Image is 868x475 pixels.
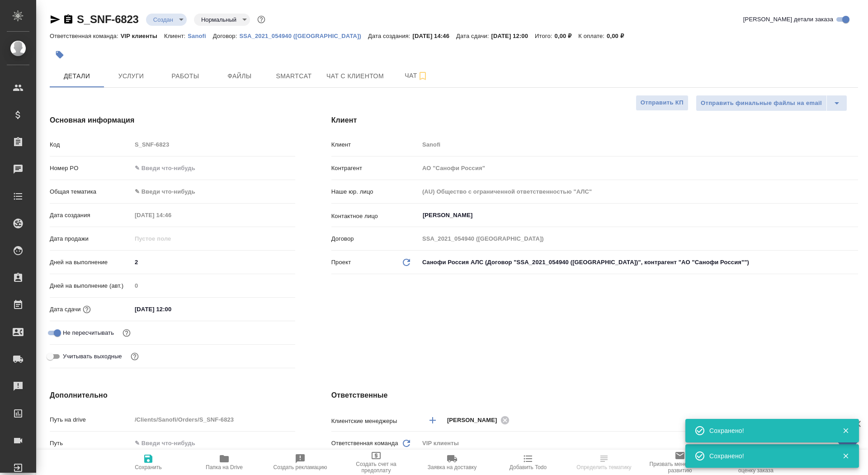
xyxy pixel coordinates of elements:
button: Отправить финальные файлы на email [696,95,827,111]
p: Клиент: [164,33,188,39]
svg: Подписаться [417,71,428,81]
button: Open [853,214,855,216]
p: [DATE] 12:00 [491,33,535,39]
button: Определить тематику [566,450,642,475]
input: ✎ Введи что-нибудь [132,256,295,269]
a: Sanofi [188,32,213,39]
p: Дата создания: [368,33,412,39]
span: Учитывать выходные [63,352,122,361]
input: Пустое поле [132,209,211,222]
button: Скопировать ссылку для ЯМессенджера [50,14,61,25]
span: Определить тематику [576,464,631,470]
span: Чат с клиентом [326,71,384,82]
p: Дата создания [50,211,132,220]
h4: Клиент [331,115,858,126]
button: Закрыть [836,452,855,460]
p: Договор: [213,33,240,39]
p: Клиентские менеджеры [331,417,419,426]
input: ✎ Введи что-нибудь [132,303,211,316]
button: Добавить менеджера [422,409,443,431]
span: Smartcat [272,71,316,82]
div: VIP клиенты [419,436,858,451]
div: Создан [194,14,250,26]
p: Ответственная команда: [50,33,121,39]
p: 0,00 ₽ [555,33,579,39]
input: Пустое поле [419,138,858,151]
h4: Дополнительно [50,390,295,401]
button: Добавить тэг [50,45,70,65]
button: Призвать менеджера по развитию [642,450,718,475]
input: Пустое поле [132,138,295,151]
div: Сохранено! [709,451,829,461]
div: split button [696,95,847,111]
div: [PERSON_NAME] [447,414,512,426]
h4: Ответственные [331,390,858,401]
span: Папка на Drive [206,464,243,470]
div: Санофи Россия АЛС (Договор "SSA_2021_054940 ([GEOGRAPHIC_DATA])", контрагент "АО "Санофи Россия"") [419,255,858,270]
p: Ответственная команда [331,439,398,448]
p: Путь на drive [50,415,132,424]
p: SSA_2021_054940 ([GEOGRAPHIC_DATA]) [239,33,368,39]
input: Пустое поле [132,232,211,245]
p: Код [50,140,132,149]
span: Файлы [218,71,261,82]
p: VIP клиенты [121,33,164,39]
input: Пустое поле [419,185,858,198]
p: Наше юр. лицо [331,187,419,196]
p: Проект [331,258,351,267]
div: ✎ Введи что-нибудь [135,187,284,196]
button: Скопировать ссылку [63,14,74,25]
button: Заявка на доставку [414,450,490,475]
div: Создан [146,14,187,26]
input: Пустое поле [419,161,858,175]
input: ✎ Введи что-нибудь [132,437,295,450]
span: Заявка на доставку [428,464,476,470]
button: Создать рекламацию [262,450,338,475]
input: Пустое поле [132,413,295,426]
span: Не пересчитывать [63,328,114,337]
span: Призвать менеджера по развитию [647,461,712,474]
p: Контактное лицо [331,212,419,221]
button: Создан [151,16,176,24]
span: Чат [395,70,438,81]
button: Закрыть [836,427,855,435]
button: Папка на Drive [186,450,262,475]
p: [DATE] 14:46 [412,33,456,39]
button: Отправить КП [636,95,689,111]
input: Пустое поле [419,232,858,245]
p: Дата продажи [50,234,132,243]
p: Sanofi [188,33,213,39]
button: Добавить Todo [490,450,566,475]
button: Создать счет на предоплату [338,450,414,475]
button: Если добавить услуги и заполнить их объемом, то дата рассчитается автоматически [81,304,93,315]
span: [PERSON_NAME] [447,416,503,425]
span: Отправить финальные файлы на email [701,98,822,109]
span: Сохранить [135,464,162,470]
h4: Основная информация [50,115,295,126]
button: Доп статусы указывают на важность/срочность заказа [255,14,267,25]
a: S_SNF-6823 [77,13,139,25]
span: Создать рекламацию [274,464,327,470]
span: Создать счет на предоплату [344,461,409,474]
a: SSA_2021_054940 ([GEOGRAPHIC_DATA]) [239,32,368,39]
span: Добавить Todo [509,464,547,470]
p: 0,00 ₽ [607,33,631,39]
span: [PERSON_NAME] детали заказа [743,15,833,24]
p: Клиент [331,140,419,149]
div: Сохранено! [709,426,829,435]
p: Дата сдачи: [456,33,491,39]
p: Контрагент [331,164,419,173]
p: Общая тематика [50,187,132,196]
p: К оплате: [578,33,607,39]
button: Нормальный [198,16,239,24]
p: Номер PO [50,164,132,173]
p: Дней на выполнение (авт.) [50,281,132,290]
span: Детали [55,71,99,82]
p: Путь [50,439,132,448]
p: Дней на выполнение [50,258,132,267]
span: Работы [164,71,207,82]
div: ✎ Введи что-нибудь [132,184,295,199]
button: Выбери, если сб и вс нужно считать рабочими днями для выполнения заказа. [129,351,141,362]
p: Договор [331,234,419,243]
input: Пустое поле [132,279,295,292]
